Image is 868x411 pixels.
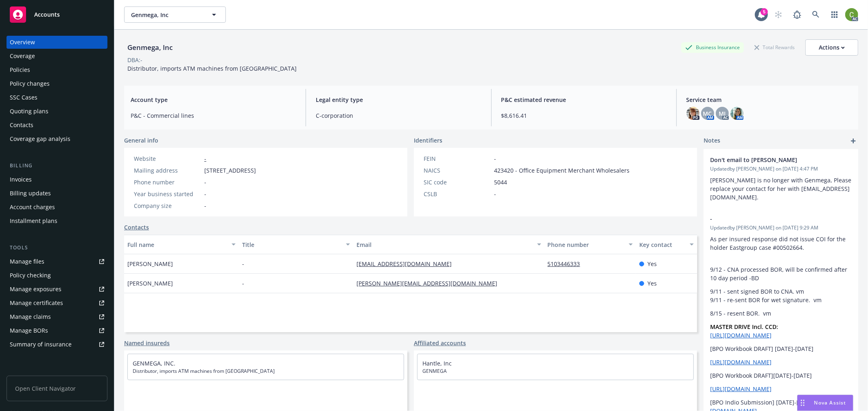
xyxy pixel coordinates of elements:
div: Quoting plans [10,105,48,118]
a: [URL][DOMAIN_NAME] [710,331,772,339]
a: Policy checking [7,269,107,282]
div: Actions [819,40,845,55]
span: [PERSON_NAME] [127,260,173,268]
span: Identifiers [414,136,442,145]
span: - [242,260,244,268]
span: Updated by [PERSON_NAME] on [DATE] 9:29 AM [710,224,852,231]
div: Phone number [134,178,201,186]
div: Don't email to [PERSON_NAME]Updatedby [PERSON_NAME] on [DATE] 4:47 PM[PERSON_NAME] is no longer w... [704,149,858,208]
div: Installment plans [10,214,57,227]
span: - [204,190,206,198]
span: Genmega, Inc [131,11,201,19]
a: Summary of insurance [7,338,107,351]
span: - [494,190,496,198]
span: $8,616.41 [501,111,667,120]
div: Billing [7,162,107,170]
p: 9/12 - CNA processed BOR, will be confirmed after 10 day period -BD [710,265,852,282]
a: Invoices [7,173,107,186]
span: - [710,214,831,223]
div: Manage exposures [10,283,61,296]
div: Summary of insurance [10,338,72,351]
button: Key contact [636,235,697,254]
a: Search [808,6,824,23]
a: Installment plans [7,214,107,227]
a: [EMAIL_ADDRESS][DOMAIN_NAME] [356,260,458,268]
div: FEIN [424,154,491,163]
div: SIC code [424,178,491,186]
span: - [204,178,206,186]
span: Updated by [PERSON_NAME] on [DATE] 4:47 PM [710,165,852,173]
a: Coverage [7,50,107,63]
span: MC [703,109,712,118]
span: [PERSON_NAME] is no longer with Genmega, Please replace your contact for her with [EMAIL_ADDRESS]... [710,176,853,201]
span: MJ [719,109,726,118]
strong: MASTER DRIVE Incl. CCD: [710,323,778,331]
span: P&C - Commercial lines [131,111,296,120]
div: Invoices [10,173,32,186]
div: Manage BORs [10,324,48,337]
div: Business Insurance [681,42,744,52]
span: Distributor, imports ATM machines from [GEOGRAPHIC_DATA] [133,368,399,375]
a: Manage files [7,255,107,268]
a: Manage exposures [7,283,107,296]
a: Policy changes [7,77,107,90]
button: Actions [805,39,858,56]
span: C-corporation [316,111,481,120]
div: Genmega, Inc [124,42,176,53]
a: [URL][DOMAIN_NAME] [710,385,772,393]
div: Year business started [134,190,201,198]
button: Phone number [544,235,636,254]
p: 9/11 - sent signed BOR to CNA. vm 9/11 - re-sent BOR for wet signature. vm [710,287,852,304]
a: Manage certificates [7,296,107,309]
a: GENMEGA, INC. [133,359,175,367]
a: [PERSON_NAME][EMAIL_ADDRESS][DOMAIN_NAME] [356,279,504,287]
span: Don't email to [PERSON_NAME] [710,156,831,164]
div: CSLB [424,190,491,198]
a: Affiliated accounts [414,339,466,347]
span: GENMEGA [422,368,689,375]
div: Manage files [10,255,44,268]
button: Full name [124,235,239,254]
img: photo [687,107,700,120]
span: Service team [687,95,852,104]
div: DBA: - [127,56,142,64]
span: - [242,279,244,288]
a: Report a Bug [789,6,805,23]
a: - [204,155,206,162]
div: Mailing address [134,166,201,175]
div: Tools [7,244,107,252]
a: Hantle, Inc [422,359,452,367]
div: Coverage [10,50,35,63]
span: Yes [647,260,657,268]
a: 5103446333 [548,260,587,268]
div: Company size [134,201,201,210]
div: Manage claims [10,310,51,323]
div: Drag to move [798,395,808,411]
a: Billing updates [7,187,107,200]
div: Account charges [10,201,55,214]
a: Overview [7,36,107,49]
span: - [494,154,496,163]
span: [STREET_ADDRESS] [204,166,256,175]
div: Title [242,240,341,249]
div: Billing updates [10,187,51,200]
div: Policies [10,63,30,76]
p: [BPO Workbook DRAFT] [DATE]-[DATE] [710,344,852,353]
span: Nova Assist [814,399,846,406]
a: Named insureds [124,339,170,347]
div: Analytics hub [7,367,107,375]
a: Coverage gap analysis [7,132,107,145]
div: Coverage gap analysis [10,132,70,145]
p: As per insured response did not issue COI for the holder Eastgroup case #00502664. [710,235,852,252]
span: P&C estimated revenue [501,95,667,104]
span: Account type [131,95,296,104]
div: Key contact [639,240,685,249]
div: Email [356,240,532,249]
div: Contacts [10,119,33,132]
span: Notes [704,136,720,146]
button: Genmega, Inc [124,6,226,23]
p: [BPO Workbook DRAFT][DATE]-[DATE] [710,371,852,380]
span: - [204,201,206,210]
div: Full name [127,240,227,249]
